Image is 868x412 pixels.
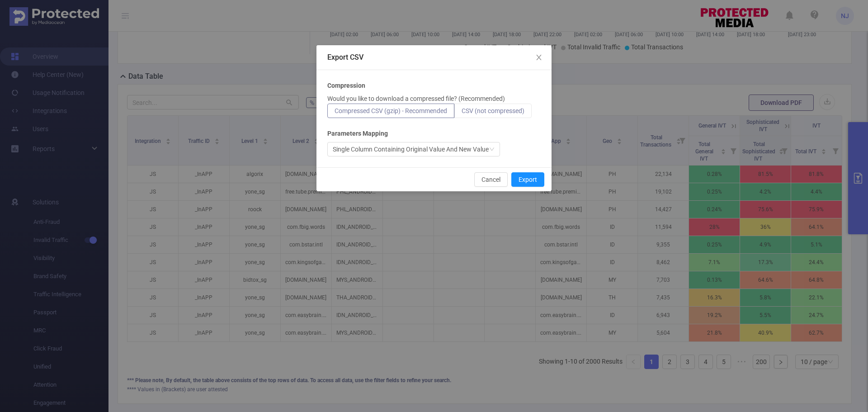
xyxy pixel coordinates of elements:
[526,45,552,71] button: Close
[474,172,508,187] button: Cancel
[335,107,447,114] span: Compressed CSV (gzip) - Recommended
[327,81,365,90] b: Compression
[327,94,505,104] p: Would you like to download a compressed file? (Recommended)
[535,54,542,61] i: icon: close
[489,147,495,153] i: icon: down
[462,107,524,114] span: CSV (not compressed)
[327,129,388,138] b: Parameters Mapping
[511,172,544,187] button: Export
[333,142,489,156] div: Single Column Containing Original Value And New Value
[327,52,541,62] div: Export CSV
